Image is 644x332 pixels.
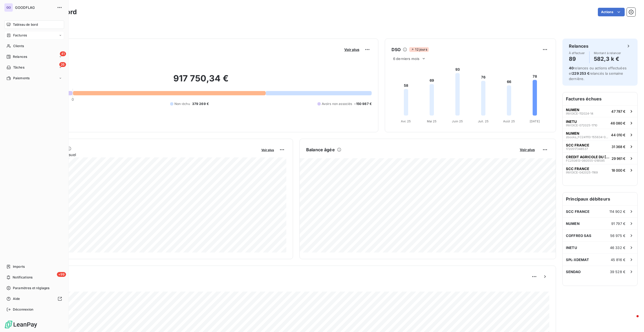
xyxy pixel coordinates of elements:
[306,146,335,153] h6: Balance âgée
[59,62,66,67] span: 26
[478,119,489,123] tspan: Juil. 25
[610,270,625,274] span: 39 528 €
[563,141,637,152] button: SCC FRANCE172051734853731 368 €
[566,258,589,262] span: SPL-XDEMAT
[13,65,24,70] span: Tâches
[427,119,437,123] tspan: Mai 25
[4,3,13,12] div: GO
[563,129,637,141] button: NUMENzbooks_FC241113-155634-02186244 010 €
[13,296,20,301] span: Aide
[393,56,419,61] span: 6 derniers mois
[566,135,609,139] span: zbooks_FC241113-155634-021862
[563,105,637,117] button: NUMENINVOICE-112024-1447 787 €
[569,51,585,55] span: À effectuer
[13,286,49,290] span: Paramètres et réglages
[598,8,625,16] button: Actions
[566,119,577,124] span: INETU
[13,307,34,312] span: Déconnexion
[612,145,625,149] span: 31 368 €
[566,221,580,226] span: NUMEN
[13,33,27,38] span: Factures
[261,148,274,152] span: Voir plus
[566,159,605,162] span: FC250613-060555-019595
[260,147,276,152] button: Voir plus
[4,320,38,329] img: Logo LeanPay
[566,143,589,147] span: SCC FRANCE
[563,152,637,164] button: CREDIT AGRICOLE DU [GEOGRAPHIC_DATA]FC250613-060555-01959529 961 €
[452,119,463,123] tspan: Juin 25
[569,66,627,81] span: relances ou actions effectuées et relancés la semaine dernière.
[563,164,637,176] button: SCC FRANCEINVOICE-042025-116918 000 €
[563,117,637,129] button: INETUINVOICE-072025-171046 080 €
[566,108,579,112] span: NUMEN
[610,121,625,125] span: 46 080 €
[13,76,30,81] span: Paiements
[566,147,588,150] span: 1720517348537
[609,209,625,214] span: 114 902 €
[569,55,585,63] h4: 89
[610,246,625,250] span: 46 332 €
[594,55,621,63] h4: 582,3 k €
[563,92,637,105] h6: Factures échues
[611,133,625,137] span: 44 010 €
[530,119,540,123] tspan: [DATE]
[566,167,589,171] span: SCC FRANCE
[520,148,535,152] span: Voir plus
[401,119,411,123] tspan: Avr. 25
[611,109,625,114] span: 47 787 €
[612,156,625,161] span: 29 961 €
[13,44,24,48] span: Clients
[611,258,625,262] span: 45 816 €
[566,171,598,174] span: INVOICE-042025-1169
[566,233,592,238] span: COFFREO SAS
[60,51,66,56] span: 41
[518,147,536,152] button: Voir plus
[626,314,639,327] iframe: Intercom live chat
[566,112,593,115] span: INVOICE-112024-14
[13,22,38,27] span: Tableau de bord
[322,101,352,106] span: Avoirs non associés
[569,43,588,49] h6: Relances
[566,131,579,135] span: NUMEN
[611,221,625,226] span: 91 797 €
[30,73,372,89] h2: 917 750,34 €
[354,101,372,106] span: -150 987 €
[72,97,74,101] span: 0
[503,119,515,123] tspan: Août 25
[594,51,621,55] span: Montant à relancer
[610,233,625,238] span: 56 975 €
[409,47,429,52] span: 12 jours
[563,193,637,205] h6: Principaux débiteurs
[57,272,66,277] span: +99
[391,46,401,53] h6: DSO
[30,152,258,157] span: Chiffre d'affaires mensuel
[344,47,359,52] span: Voir plus
[572,71,589,76] span: 229 253 €
[13,275,32,280] span: Notifications
[343,47,361,52] button: Voir plus
[612,168,625,172] span: 18 000 €
[566,209,590,214] span: SCC FRANCE
[566,155,609,159] span: CREDIT AGRICOLE DU [GEOGRAPHIC_DATA]
[569,66,574,70] span: 40
[13,264,25,269] span: Imports
[174,101,190,106] span: Non-échu
[15,5,54,10] span: GOODFLAG
[566,246,577,250] span: INETU
[192,101,209,106] span: 379 269 €
[4,295,64,303] a: Aide
[13,54,27,59] span: Relances
[566,124,597,127] span: INVOICE-072025-1710
[566,270,581,274] span: SENDAO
